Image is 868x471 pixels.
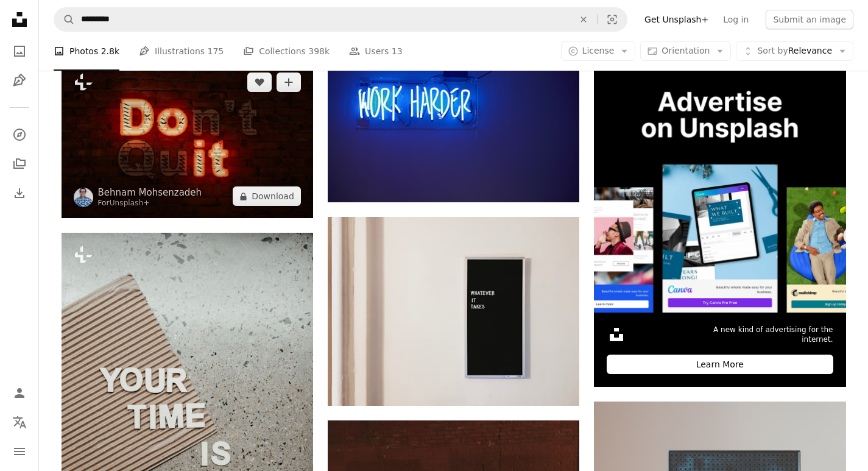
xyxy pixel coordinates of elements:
a: a piece of cardboard with the words your time is now written on it [62,416,313,427]
button: Language [7,410,32,434]
button: Like [247,73,272,92]
button: Submit an image [766,10,853,29]
span: A new kind of advertising for the internet. [694,325,833,345]
a: Collections 398k [243,32,330,71]
span: 398k [308,44,330,58]
a: Log in / Sign up [7,381,32,405]
img: gray metal framed chalkboard with whatever it takes written [328,217,579,406]
button: Search Unsplash [54,8,75,31]
a: Collections [7,152,32,176]
button: Visual search [598,8,627,31]
span: License [582,46,615,55]
img: file-1635990755334-4bfd90f37242image [594,60,845,312]
span: Orientation [662,46,710,55]
div: Learn More [607,355,833,374]
a: Download History [7,181,32,205]
a: Behnam Mohsenzadeh [98,186,202,199]
a: A new kind of advertising for the internet.Learn More [594,60,845,387]
button: License [561,41,636,61]
button: Menu [7,439,32,464]
form: Find visuals sitewide [54,7,627,32]
span: 175 [208,44,224,58]
button: Download [233,186,301,206]
button: Sort byRelevance [736,41,853,61]
a: Home — Unsplash [7,7,32,34]
a: Explore [7,122,32,147]
img: a neon sign that says don't cut on a brick wall [62,60,313,218]
span: Sort by [757,46,788,55]
a: Illustrations 175 [139,32,224,71]
a: Log in [716,10,756,29]
span: Relevance [757,45,832,57]
img: Go to Behnam Mohsenzadeh's profile [74,188,93,207]
img: blue Work Harder neon signage [328,60,579,202]
a: a neon sign that says don't cut on a brick wall [62,133,313,144]
a: Unsplash+ [110,199,150,207]
button: Orientation [640,41,731,61]
span: 13 [392,44,403,58]
div: For [98,199,202,208]
a: Illustrations [7,68,32,93]
button: Clear [570,8,597,31]
a: Users 13 [349,32,403,71]
a: blue Work Harder neon signage [328,126,579,136]
button: Add to Collection [277,73,301,92]
a: Get Unsplash+ [637,10,716,29]
img: file-1631306537910-2580a29a3cfcimage [607,325,626,344]
a: Photos [7,39,32,63]
a: gray metal framed chalkboard with whatever it takes written [328,305,579,316]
